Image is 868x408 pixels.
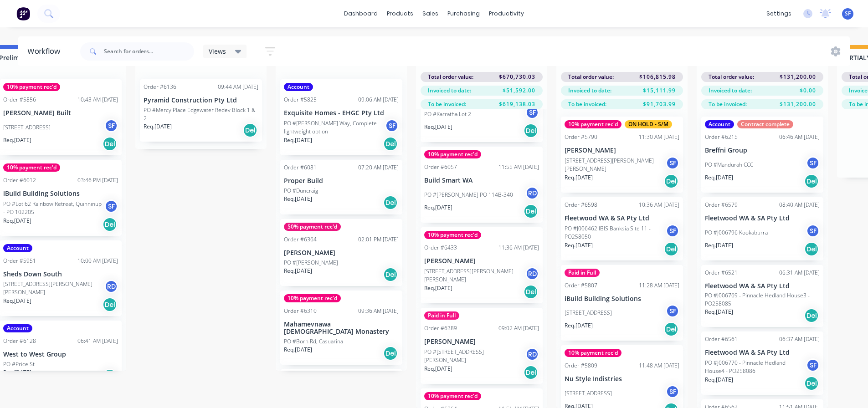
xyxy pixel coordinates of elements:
[77,176,118,184] div: 03:46 PM [DATE]
[709,87,752,95] span: Invoiced to date:
[565,375,679,383] p: Nu Style Indistries
[705,133,738,141] div: Order #6215
[284,223,341,231] div: 50% payment rec'd
[705,214,820,222] p: Fleetwood WA & SA Pty Ltd
[104,119,118,133] div: SF
[424,311,459,320] div: Paid in Full
[705,229,768,237] p: PO #J006796 Kookaburra
[639,73,676,81] span: $106,815.98
[561,265,683,341] div: Paid in FullOrder #580711:28 AM [DATE]iBuild Building Solutions[STREET_ADDRESS]SFReq.[DATE]Del
[103,137,117,151] div: Del
[424,392,481,400] div: 10% payment rec'd
[666,385,679,398] div: SF
[498,244,539,252] div: 11:36 AM [DATE]
[3,337,36,345] div: Order #6128
[385,119,399,133] div: SF
[705,201,738,209] div: Order #6579
[705,241,733,250] p: Req. [DATE]
[421,308,543,384] div: Paid in FullOrder #638909:02 AM [DATE][PERSON_NAME]PO #[STREET_ADDRESS][PERSON_NAME]RDReq.[DATE]Del
[144,83,176,91] div: Order #6136
[525,347,539,361] div: RD
[16,7,30,20] img: Factory
[3,257,36,265] div: Order #5951
[845,10,851,18] span: SF
[705,147,820,154] p: Breffni Group
[421,147,543,223] div: 10% payment rec'dOrder #605711:55 AM [DATE]Build Smart WAPO #[PERSON_NAME] PO 114B-340RDReq.[DATE...
[3,360,35,368] p: PO #Price St
[3,217,31,225] p: Req. [DATE]
[284,195,312,203] p: Req. [DATE]
[701,265,823,327] div: Order #652106:31 AM [DATE]Fleetwood WA & SA Pty LtdPO #J006769 - Pinnacle Hedland House3 - PO2580...
[424,123,452,131] p: Req. [DATE]
[144,97,258,104] p: Pyramid Construction Pty Ltd
[144,106,258,122] p: PO #Mercy Place Edgewater Redev Block 1 & 2
[806,156,820,170] div: SF
[565,214,679,222] p: Fleetwood WA & SA Pty Ltd
[218,83,258,91] div: 09:44 AM [DATE]
[503,87,535,95] span: $51,592.00
[565,321,593,330] p: Req. [DATE]
[780,100,816,108] span: $131,200.00
[568,73,614,81] span: Total order value:
[762,7,796,20] div: settings
[643,100,676,108] span: $91,703.99
[524,123,538,138] div: Del
[565,157,666,173] p: [STREET_ADDRESS][PERSON_NAME][PERSON_NAME]
[280,291,402,365] div: 10% payment rec'dOrder #631009:36 AM [DATE]Mahamevnawa [DEMOGRAPHIC_DATA] MonasteryPO #Born Rd, C...
[284,235,317,244] div: Order #6364
[3,244,32,252] div: Account
[284,294,341,302] div: 10% payment rec'd
[639,201,679,209] div: 10:36 AM [DATE]
[804,242,819,256] div: Del
[209,46,226,56] span: Views
[565,241,593,250] p: Req. [DATE]
[568,87,611,95] span: Invoiced to date:
[484,7,529,20] div: productivity
[424,324,457,332] div: Order #6389
[664,174,678,189] div: Del
[243,123,257,138] div: Del
[705,376,733,384] p: Req. [DATE]
[806,358,820,372] div: SF
[280,219,402,286] div: 50% payment rec'dOrder #636402:01 PM [DATE][PERSON_NAME]PO #[PERSON_NAME]Req.[DATE]Del
[565,224,666,241] p: PO #J006462 IBIS Banksia Site 11 - PO258050
[565,295,679,303] p: iBuild Building Solutions
[779,269,820,277] div: 06:31 AM [DATE]
[284,267,312,275] p: Req. [DATE]
[284,259,338,267] p: PO #[PERSON_NAME]
[639,281,679,290] div: 11:28 AM [DATE]
[565,389,612,398] p: [STREET_ADDRESS]
[498,324,539,332] div: 09:02 AM [DATE]
[804,376,819,391] div: Del
[3,297,31,305] p: Req. [DATE]
[3,83,60,91] div: 10% payment rec'd
[3,96,36,104] div: Order #5856
[424,365,452,373] p: Req. [DATE]
[565,281,597,290] div: Order #5807
[383,346,398,361] div: Del
[705,335,738,343] div: Order #6561
[3,270,118,278] p: Sheds Down South
[499,100,535,108] span: $619,138.03
[383,267,398,282] div: Del
[664,242,678,256] div: Del
[144,122,172,131] p: Req. [DATE]
[284,187,318,195] p: PO #Duncraig
[428,87,471,95] span: Invoiced to date:
[565,269,600,277] div: Paid in Full
[284,136,312,144] p: Req. [DATE]
[3,351,118,358] p: West to West Group
[3,200,104,216] p: PO #Lot 62 Rainbow Retreat, Quinninup - PO 102205
[424,204,452,212] p: Req. [DATE]
[643,87,676,95] span: $15,111.99
[780,73,816,81] span: $131,200.00
[3,176,36,184] div: Order #6012
[705,161,753,169] p: PO #Mandurah CCC
[421,227,543,303] div: 10% payment rec'dOrder #643311:36 AM [DATE][PERSON_NAME][STREET_ADDRESS][PERSON_NAME][PERSON_NAME...
[424,231,481,239] div: 10% payment rec'd
[3,190,118,198] p: iBuild Building Solutions
[666,156,679,170] div: SF
[339,7,382,20] a: dashboard
[701,117,823,193] div: AccountContract completeOrder #621506:46 AM [DATE]Breffni GroupPO #Mandurah CCCSFReq.[DATE]Del
[424,338,539,346] p: [PERSON_NAME]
